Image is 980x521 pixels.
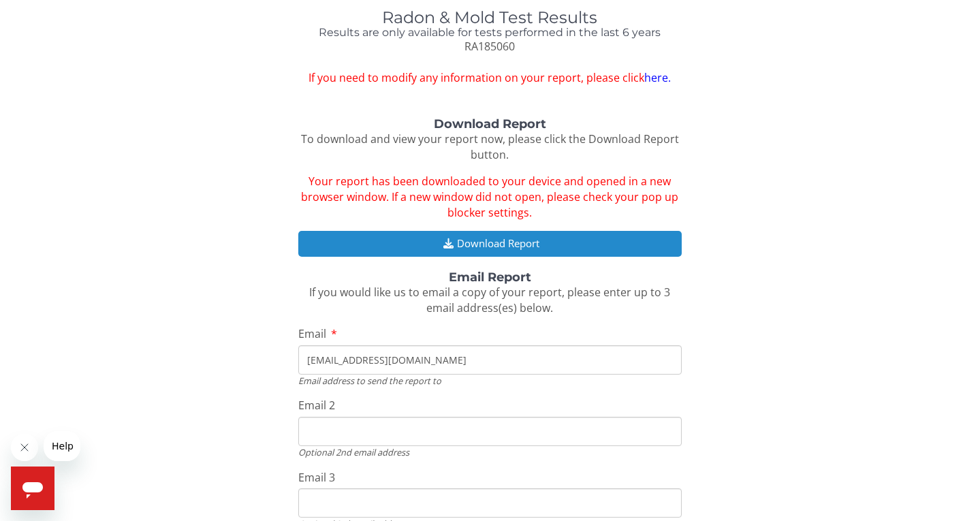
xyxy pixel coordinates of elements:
strong: Email Report [449,270,531,285]
strong: Download Report [434,116,546,131]
iframe: Button to launch messaging window [11,467,54,510]
button: Download Report [298,231,682,256]
div: Email address to send the report to [298,375,682,387]
h1: Radon & Mold Test Results [298,9,682,27]
span: Email 2 [298,398,335,413]
h4: Results are only available for tests performed in the last 6 years [298,27,682,39]
span: Email 3 [298,470,335,485]
span: Your report has been downloaded to your device and opened in a new browser window. If a new windo... [301,174,678,220]
iframe: Close message [11,434,38,461]
span: To download and view your report now, please click the Download Report button. [301,131,679,162]
span: RA185060 [464,39,515,54]
a: here. [644,70,671,85]
span: If you need to modify any information on your report, please click [298,70,682,86]
span: Email [298,326,326,341]
iframe: Message from company [44,431,80,461]
div: Optional 2nd email address [298,446,682,458]
span: If you would like us to email a copy of your report, please enter up to 3 email address(es) below. [309,285,670,315]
